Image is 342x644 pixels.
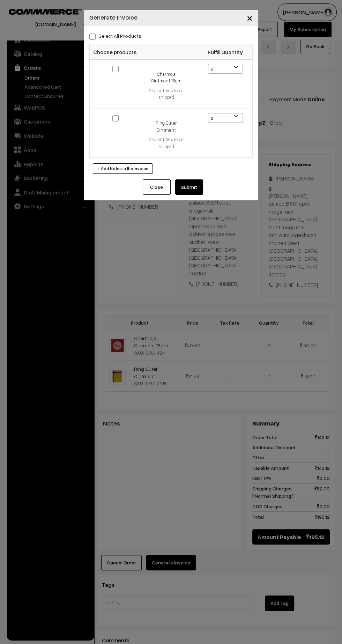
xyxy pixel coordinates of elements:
button: Close [241,7,258,29]
th: Choose products [90,44,198,60]
button: Close [143,179,171,195]
span: × [247,11,253,24]
span: 2 [208,113,243,123]
button: + Add Notes in the Invoice [93,163,153,174]
th: Fulfill Quantity [198,44,253,60]
span: 2 [208,113,243,123]
div: Charmoja Ointment 15gm [148,71,185,84]
span: 2 [208,64,243,74]
h4: Generate Invoice [89,13,137,22]
label: Select all Products [89,32,141,39]
div: 2 Quantities to be shipped [148,136,185,150]
button: Submit [175,179,203,195]
span: 2 [208,64,243,74]
div: 2 Quantities to be shipped [148,87,185,101]
div: Ring Cuter Ointment [148,120,185,133]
